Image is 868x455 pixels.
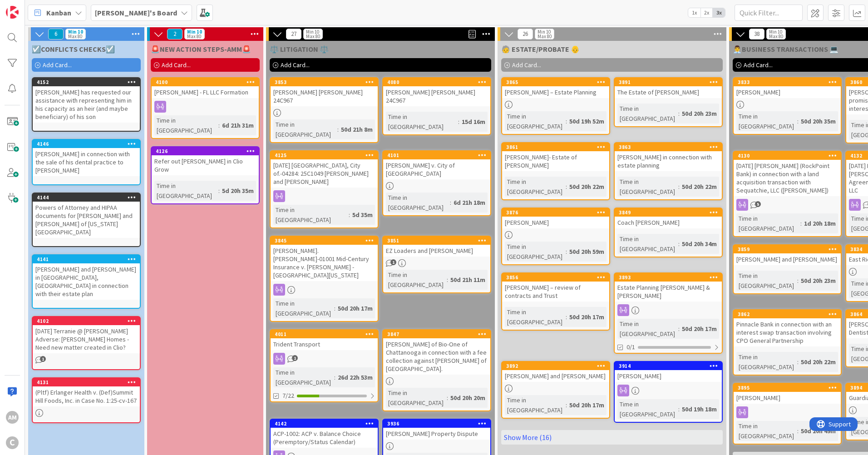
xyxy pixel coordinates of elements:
div: 4011Trident Transport [271,330,378,350]
div: 4146 [33,140,140,148]
div: 3893 [615,273,722,282]
span: 0/1 [626,342,635,352]
div: Max 80 [68,34,82,39]
div: 50d 21h 11m [448,275,488,285]
span: : [447,393,448,403]
a: 3895[PERSON_NAME]Time in [GEOGRAPHIC_DATA]:50d 20h 49m [733,383,842,445]
div: 50d 19h 52m [567,116,607,126]
div: Min 10 [769,30,782,34]
div: [PERSON_NAME] [615,370,722,382]
a: 4100[PERSON_NAME] - FL LLC FormationTime in [GEOGRAPHIC_DATA]:6d 21h 31m [151,77,260,139]
div: Time in [GEOGRAPHIC_DATA] [736,421,797,441]
div: 3893Estate Planning [PERSON_NAME] & [PERSON_NAME] [615,273,722,302]
div: 3856 [502,273,609,282]
div: EZ Loaders and [PERSON_NAME] [383,245,490,257]
div: 50d 20h 23m [680,109,719,119]
div: [PERSON_NAME] [734,86,841,98]
a: 4141[PERSON_NAME] and [PERSON_NAME] in [GEOGRAPHIC_DATA], [GEOGRAPHIC_DATA] in connection with th... [32,254,141,309]
div: 3849Coach [PERSON_NAME] [615,208,722,228]
div: 4100 [152,78,259,86]
div: [PERSON_NAME] – review of contracts and Trust [502,282,609,302]
span: 26 [518,29,533,40]
div: 4142 [271,420,378,428]
div: 6d 21h 31m [220,120,256,130]
div: 5d 35m [350,210,375,220]
div: [DATE] [PERSON_NAME] (RockPoint Bank) in connection with a land acquisition transaction with Sequ... [734,160,841,196]
div: 3862 [734,310,841,318]
a: 4125[DATE] [GEOGRAPHIC_DATA], City of.-04284: 25C1049 [PERSON_NAME] and [PERSON_NAME]Time in [GEO... [270,150,379,228]
span: : [678,182,680,192]
div: 4101[PERSON_NAME] v. City of [GEOGRAPHIC_DATA] [383,151,490,179]
div: 6d 21h 18m [451,198,488,208]
div: 4144 [33,193,140,202]
div: Max 80 [538,34,552,39]
div: 4080 [387,79,490,85]
div: 3876[PERSON_NAME] [502,208,609,228]
div: Time in [GEOGRAPHIC_DATA] [273,367,334,387]
div: 4080[PERSON_NAME] [PERSON_NAME] 24C967 [383,78,490,106]
span: : [678,324,680,334]
div: 3936[PERSON_NAME] Property Dispute [383,420,490,440]
span: : [797,426,799,436]
div: 3833 [734,78,841,86]
a: 3845[PERSON_NAME].[PERSON_NAME]-01001 Mid-Century Insurance v. [PERSON_NAME] - [GEOGRAPHIC_DATA][... [270,236,379,322]
div: 5d 20h 35m [220,186,256,196]
div: 4100[PERSON_NAME] - FL LLC Formation [152,78,259,98]
div: 4144Powers of Attorney and HIPAA documents for [PERSON_NAME] and [PERSON_NAME] of [US_STATE][GEOG... [33,193,140,238]
a: 4101[PERSON_NAME] v. City of [GEOGRAPHIC_DATA]Time in [GEOGRAPHIC_DATA]:6d 21h 18m [382,150,491,216]
div: [PERSON_NAME] and [PERSON_NAME] in [GEOGRAPHIC_DATA], [GEOGRAPHIC_DATA] in connection with their ... [33,263,140,300]
div: 3865 [506,79,609,85]
div: 3853[PERSON_NAME] [PERSON_NAME] 24C967 [271,78,378,106]
div: 3891 [619,79,722,85]
a: 3893Estate Planning [PERSON_NAME] & [PERSON_NAME]Time in [GEOGRAPHIC_DATA]:50d 20h 17m0/1 [614,272,723,354]
div: 50d 20h 22m [799,357,838,367]
div: 4100 [156,79,259,85]
div: 4101 [387,152,490,158]
span: : [334,303,335,313]
div: 4126 [152,147,259,155]
span: : [678,239,680,249]
div: 50d 20h 59m [567,247,607,257]
div: 4142ACP-1002: ACP v. Balance Choice (Peremptory/Status Calendar) [271,420,378,448]
div: 3853 [271,78,378,86]
span: : [797,116,799,126]
div: 4011 [271,330,378,338]
span: 6 [48,29,64,40]
div: Time in [GEOGRAPHIC_DATA] [505,307,566,327]
div: The Estate of [PERSON_NAME] [615,86,722,98]
div: 3833[PERSON_NAME] [734,78,841,98]
span: 1x [688,8,700,17]
div: 3861 [502,143,609,151]
div: 4101 [383,151,490,159]
b: [PERSON_NAME]'s Board [95,8,177,17]
span: 🧓 ESTATE/PROBATE 👴 [501,45,580,54]
div: Time in [GEOGRAPHIC_DATA] [386,388,447,408]
span: : [678,404,680,414]
div: C [6,436,19,449]
a: 4152[PERSON_NAME] has requested our assistance with representing him in his capacity as an heir (... [32,77,141,132]
div: 4102[DATE] Terranie @ [PERSON_NAME] Adverse: [PERSON_NAME] Homes - Need new matter created in Clio? [33,317,140,353]
div: Time in [GEOGRAPHIC_DATA] [617,177,678,197]
span: : [334,372,335,382]
div: ACP-1002: ACP v. Balance Choice (Peremptory/Status Calendar) [271,428,378,448]
div: Time in [GEOGRAPHIC_DATA] [617,319,678,339]
div: Time in [GEOGRAPHIC_DATA] [505,177,566,197]
input: Quick Filter... [735,5,803,21]
div: Time in [GEOGRAPHIC_DATA] [273,119,337,139]
div: 1d 20h 18m [802,218,838,228]
div: [PERSON_NAME] and [PERSON_NAME] [734,253,841,265]
div: Time in [GEOGRAPHIC_DATA] [736,271,797,291]
div: Time in [GEOGRAPHIC_DATA] [386,270,447,290]
div: Time in [GEOGRAPHIC_DATA] [386,193,450,213]
div: [DATE] Terranie @ [PERSON_NAME] Adverse: [PERSON_NAME] Homes - Need new matter created in Clio? [33,325,140,353]
a: 3853[PERSON_NAME] [PERSON_NAME] 24C967Time in [GEOGRAPHIC_DATA]:50d 21h 8m [270,77,379,143]
div: 3851 [383,237,490,245]
span: 27 [286,29,301,40]
div: 3853 [275,79,378,85]
div: 3863 [619,144,722,150]
span: : [566,182,567,192]
div: 4131(Pltf) Erlanger Health v. (Def)Summit Hill Foods, Inc. in Case No. 1:25-cv-167 [33,378,140,406]
a: 3859[PERSON_NAME] and [PERSON_NAME]Time in [GEOGRAPHIC_DATA]:50d 20h 23m [733,244,842,294]
div: Max 80 [769,34,783,39]
div: 50d 21h 8m [339,124,375,134]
